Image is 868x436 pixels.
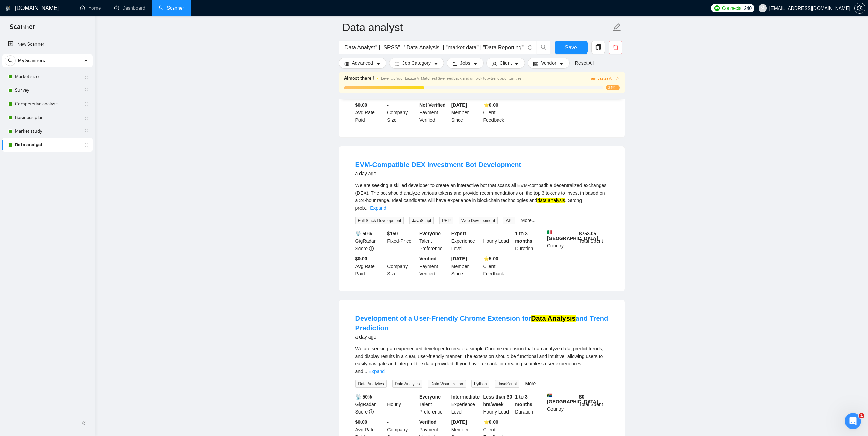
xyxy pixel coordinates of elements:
[588,75,619,82] span: Train Laziza AI
[451,256,467,261] b: [DATE]
[386,101,418,124] div: Company Size
[365,205,369,211] span: ...
[760,6,765,11] span: user
[528,45,532,50] span: info-circle
[546,393,578,416] div: Country
[355,419,367,425] b: $0.00
[80,5,101,11] a: homeHome
[376,61,381,66] span: caret-down
[355,161,521,168] a: EVM-Compatible DEX Investment Bot Development
[386,255,418,277] div: Company Size
[845,413,861,429] iframe: Intercom live chat
[447,58,484,69] button: folderJobscaret-down
[482,255,514,277] div: Client Feedback
[355,333,608,341] div: a day ago
[354,230,386,252] div: GigRadar Score
[352,59,373,67] span: Advanced
[439,217,453,224] span: PHP
[5,58,15,63] span: search
[537,41,550,54] button: search
[451,394,480,400] b: Intermediate
[418,255,450,277] div: Payment Verified
[859,413,864,418] span: 1
[387,256,389,261] b: -
[355,182,608,212] div: We are seeking a skilled developer to create an interactive bot that scans all EVM-compatible dec...
[355,256,367,261] b: $0.00
[84,142,89,148] span: holder
[483,231,485,236] b: -
[514,61,519,66] span: caret-down
[528,58,569,69] button: idcardVendorcaret-down
[409,217,434,224] span: JavaScript
[537,198,565,203] mark: data analysis
[344,61,349,66] span: setting
[2,37,93,51] li: New Scanner
[428,380,466,388] span: Data Visualization
[395,61,400,66] span: bars
[433,61,438,66] span: caret-down
[609,41,622,54] button: delete
[606,85,620,90] span: 31%
[483,419,498,425] b: ⭐️ 0.00
[591,41,605,54] button: copy
[515,231,532,244] b: 1 to 3 months
[450,255,482,277] div: Member Since
[482,230,514,252] div: Hourly Load
[514,393,546,416] div: Duration
[370,205,386,211] a: Expand
[500,59,512,67] span: Client
[354,101,386,124] div: Avg Rate Paid
[389,58,444,69] button: barsJob Categorycaret-down
[15,97,80,111] a: Competetive analysis
[451,102,467,108] b: [DATE]
[344,75,374,82] span: Almost there !
[744,4,751,12] span: 240
[613,23,621,32] span: edit
[578,230,610,252] div: Total Spent
[15,84,80,97] a: Survey
[363,369,367,374] span: ...
[355,345,608,375] div: We are seeking an experienced developer to create a simple Chrome extension that can analyze data...
[579,394,585,400] b: $ 0
[402,59,431,67] span: Job Category
[459,217,498,224] span: Web Development
[450,393,482,416] div: Experience Level
[609,44,622,50] span: delete
[418,393,450,416] div: Talent Preference
[418,101,450,124] div: Payment Verified
[854,5,865,11] a: setting
[339,58,386,69] button: settingAdvancedcaret-down
[355,346,603,374] span: We are seeking an experienced developer to create a simple Chrome extension that can analyze data...
[15,70,80,84] a: Market size
[387,419,389,425] b: -
[419,256,437,261] b: Verified
[578,393,610,416] div: Total Spent
[495,380,519,388] span: JavaScript
[355,231,372,236] b: 📡 50%
[473,61,478,66] span: caret-down
[8,37,87,51] a: New Scanner
[387,231,398,236] b: $ 150
[4,22,41,36] span: Scanner
[722,4,742,12] span: Connects:
[521,217,536,223] a: More...
[555,41,588,54] button: Save
[15,111,80,124] a: Business plan
[381,76,524,81] span: Level Up Your Laziza AI Matches! Give feedback and unlock top-tier opportunities !
[714,5,720,11] img: upwork-logo.png
[533,61,538,66] span: idcard
[81,420,88,427] span: double-left
[547,393,598,404] b: [GEOGRAPHIC_DATA]
[575,59,594,67] a: Reset All
[450,230,482,252] div: Experience Level
[342,19,611,36] input: Scanner name...
[515,394,532,407] b: 1 to 3 months
[482,101,514,124] div: Client Feedback
[355,217,404,224] span: Full Stack Development
[355,169,521,178] div: a day ago
[514,230,546,252] div: Duration
[84,101,89,107] span: holder
[565,43,577,52] span: Save
[354,255,386,277] div: Avg Rate Paid
[460,59,470,67] span: Jobs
